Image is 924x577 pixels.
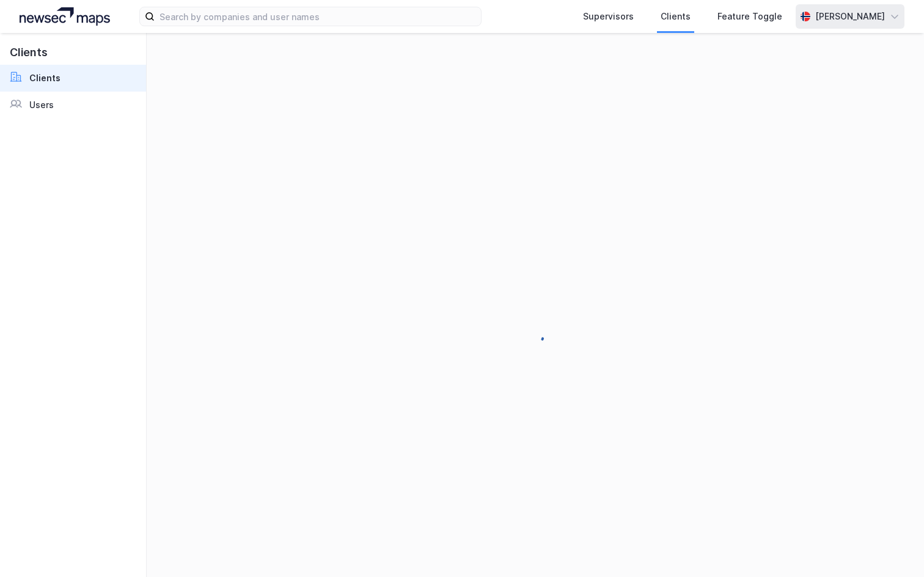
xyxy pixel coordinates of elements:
[583,9,634,24] div: Supervisors
[29,71,61,85] div: Clients
[661,9,691,24] div: Clients
[717,9,782,24] div: Feature Toggle
[863,518,924,577] iframe: Chat Widget
[863,518,924,577] div: Kontrollprogram for chat
[815,9,885,24] div: [PERSON_NAME]
[29,98,54,112] div: Users
[155,7,481,26] input: Search by companies and user names
[20,7,110,26] img: logo.a4113a55bc3d86da70a041830d287a7e.svg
